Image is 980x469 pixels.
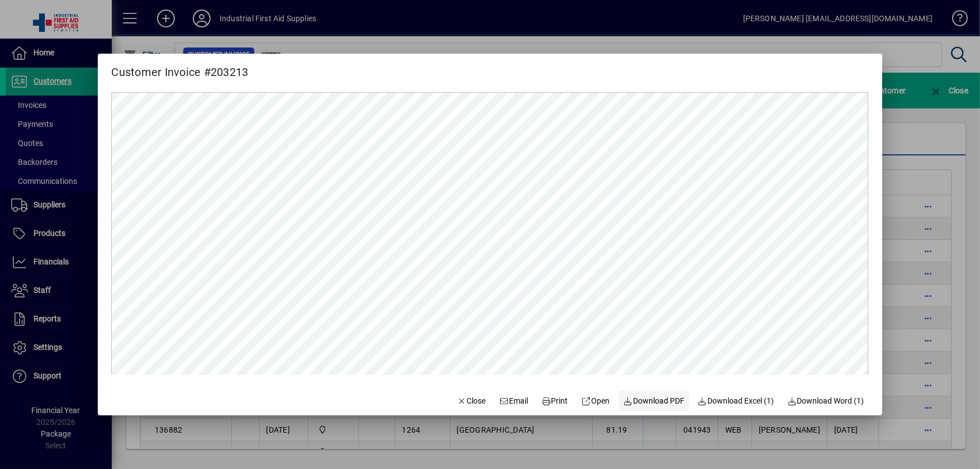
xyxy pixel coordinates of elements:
span: Email [499,395,528,407]
button: Close [453,391,491,411]
button: Download Excel (1) [693,391,779,411]
a: Download PDF [619,391,689,411]
span: Open [582,395,610,407]
h2: Customer Invoice #203213 [98,54,261,81]
button: Email [494,391,532,411]
button: Print [537,391,573,411]
span: Download Word (1) [787,395,864,407]
span: Print [541,395,568,407]
span: Close [457,395,486,407]
span: Download Excel (1) [698,395,774,407]
span: Download PDF [623,395,684,407]
a: Open [577,391,615,411]
button: Download Word (1) [783,391,869,411]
